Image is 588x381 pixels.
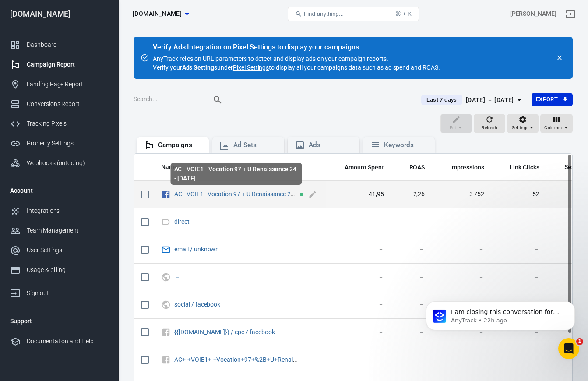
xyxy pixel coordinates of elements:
[3,280,115,303] a: Sign out
[398,273,425,282] span: －
[27,40,108,49] div: Dashboard
[398,356,425,364] span: －
[174,246,220,252] span: email / unknown
[129,6,192,22] button: [DOMAIN_NAME]
[3,134,115,153] a: Property Settings
[27,60,108,69] div: Campaign Report
[174,190,317,198] a: AC - VOIE1 - Vocation 97 + U Renaissance 24 - [DATE]
[398,218,425,226] span: －
[3,310,115,332] li: Support
[161,272,171,282] svg: UTM & Web Traffic
[161,300,171,310] svg: UTM & Web Traffic
[174,274,182,280] span: －
[439,356,484,364] span: －
[466,95,514,106] div: [DATE] － [DATE]
[27,289,108,298] div: Sign out
[498,245,539,254] span: －
[498,162,539,173] span: The number of clicks on links within the ad that led to advertiser-specified destinations
[174,328,275,335] a: {{[DOMAIN_NAME]}} / cpc / facebook
[3,260,115,280] a: Usage & billing
[439,218,484,226] span: －
[171,163,302,185] div: AC - VOIE1 - Vocation 97 + U Renaissance 24 - [DATE]
[560,4,581,25] a: Sign out
[3,180,115,201] li: Account
[384,141,428,150] div: Keywords
[510,9,556,18] div: Account id: mN52Bpol
[576,338,583,345] span: 1
[3,10,115,18] div: [DOMAIN_NAME]
[27,119,108,128] div: Tracking Pixels
[474,114,505,133] button: Refresh
[3,153,115,173] a: Webhooks (outgoing)
[423,95,460,104] span: Last 7 days
[174,219,191,225] span: direct
[233,63,269,72] a: Pixel Settings
[498,356,539,364] span: －
[158,141,202,150] div: Campaigns
[133,8,182,19] span: leadoussinet.com
[174,301,222,307] span: social / facebook
[507,114,539,133] button: Settings
[174,356,298,363] span: AC+-+VOIE1+-+Vocation+97+%2B+U+Renaissance+24+-+20.09.25 / cpc / facebook
[153,43,440,52] div: Verify Ads Integration on Pixel Settings to display your campaigns
[3,35,115,55] a: Dashboard
[510,162,539,173] span: The number of clicks on links within the ad that led to advertiser-specified destinations
[439,273,484,282] span: －
[3,74,115,94] a: Landing Page Report
[3,221,115,240] a: Team Management
[3,55,115,74] a: Campaign Report
[333,190,384,199] span: 41,95
[161,163,189,172] span: Name
[288,7,419,21] button: Find anything...⌘ + K
[414,93,531,107] button: Last 7 days[DATE] － [DATE]
[174,246,219,253] a: email / unknown
[558,338,579,359] iframe: Intercom live chat
[134,94,204,106] input: Search...
[174,356,401,363] a: AC+-+VOIE1+-+Vocation+97+%2B+U+Renaissance+24+-+20.09.25 / cpc / facebook
[161,189,171,200] svg: Facebook Ads
[333,218,384,226] span: －
[398,162,425,173] span: The total return on ad spend
[333,356,384,364] span: －
[207,89,228,110] button: Search
[304,11,344,17] span: Find anything...
[409,162,425,173] span: The total return on ad spend
[27,337,108,346] div: Documentation and Help
[498,273,539,282] span: －
[540,114,573,133] button: Columns
[174,218,190,225] a: direct
[345,163,384,172] span: Amount Spent
[3,114,115,134] a: Tracking Pixels
[333,162,384,173] span: The estimated total amount of money you've spent on your campaign, ad set or ad during its schedule.
[174,273,180,280] a: －
[27,206,108,215] div: Integrations
[439,245,484,254] span: －
[439,190,484,199] span: 3 752
[333,273,384,282] span: －
[3,240,115,260] a: User Settings
[161,217,171,227] svg: Direct
[3,94,115,114] a: Conversions Report
[161,244,171,255] svg: Email
[233,141,277,150] div: Ad Sets
[174,191,298,197] span: AC - VOIE1 - Vocation 97 + U Renaissance 24 - 20.09.25
[398,300,425,309] span: －
[161,355,171,365] svg: Unknown Facebook
[544,124,563,132] span: Columns
[161,163,178,172] span: Name
[3,201,115,221] a: Integrations
[27,159,108,168] div: Webhooks (outgoing)
[333,245,384,254] span: －
[439,162,484,173] span: The number of times your ads were on screen.
[398,328,425,337] span: －
[27,139,108,148] div: Property Settings
[413,283,588,357] iframe: Intercom notifications message
[450,162,484,173] span: The number of times your ads were on screen.
[482,124,497,132] span: Refresh
[27,80,108,89] div: Landing Page Report
[398,190,425,199] span: 2,26
[553,52,566,64] button: close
